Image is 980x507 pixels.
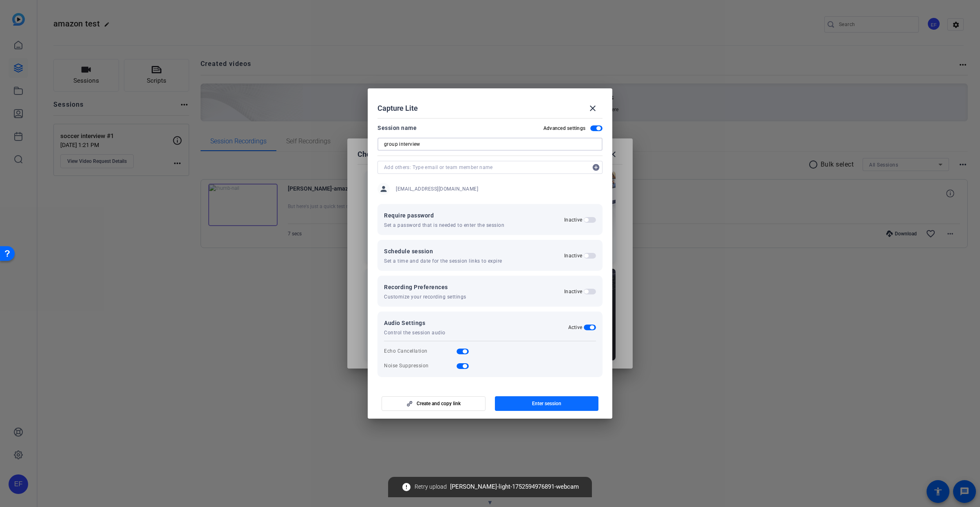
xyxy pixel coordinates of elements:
span: Recording Preferences [384,282,466,292]
mat-icon: person [377,183,390,195]
span: Create and copy link [417,400,461,407]
input: Add others: Type email or team member name [384,162,588,172]
span: [PERSON_NAME]-light-1752594976891-webcam [397,480,583,494]
span: Customize your recording settings [384,294,466,300]
span: Schedule session [384,246,502,256]
h2: Inactive [564,217,582,223]
div: Session name [377,123,417,133]
button: Create and copy link [382,396,486,411]
span: ▼ [487,499,493,506]
span: Control the session audio [384,329,446,336]
h2: Advanced settings [543,125,585,132]
span: Require password [384,211,504,220]
button: Add [589,161,603,174]
span: [EMAIL_ADDRESS][DOMAIN_NAME] [396,186,478,192]
span: Set a time and date for the session links to expire [384,258,502,264]
mat-icon: close [588,103,598,113]
h2: Active [568,324,583,331]
h2: Inactive [564,288,582,295]
span: Enter session [532,400,561,407]
span: Retry upload [415,483,447,491]
div: Noise Suppression [384,362,429,369]
input: Enter Session Name [384,139,596,149]
h2: Inactive [564,252,582,259]
mat-icon: add_circle [589,161,603,174]
span: Audio Settings [384,318,446,328]
div: Capture Lite [377,99,603,118]
span: Set a password that is needed to enter the session [384,222,504,228]
mat-icon: error [402,482,411,492]
button: Enter session [495,396,599,411]
div: Echo Cancellation [384,348,428,354]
